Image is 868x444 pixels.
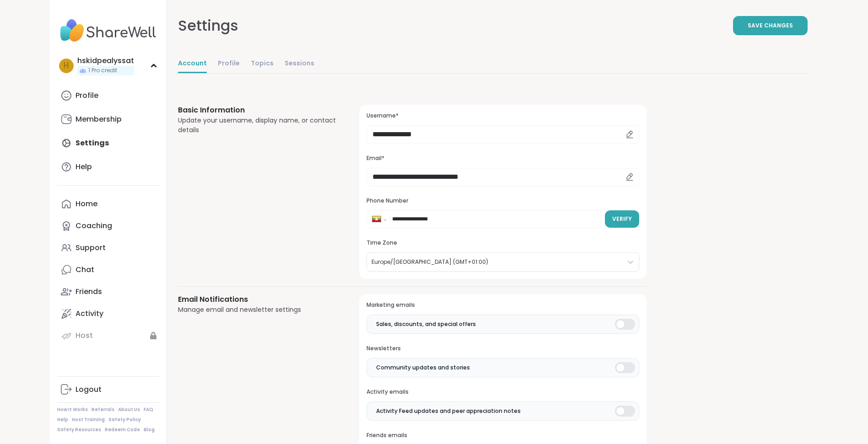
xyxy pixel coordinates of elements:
a: Membership [57,108,159,130]
a: Host Training [72,417,105,423]
a: Help [57,417,68,423]
div: Settings [178,15,238,37]
a: Help [57,156,159,178]
a: Coaching [57,215,159,237]
a: Home [57,193,159,215]
a: Blog [144,427,155,433]
span: 1 Pro credit [88,67,117,75]
span: Sales, discounts, and special offers [376,320,476,328]
div: Chat [75,265,94,275]
h3: Email* [367,155,639,162]
a: How It Works [57,407,88,413]
div: Manage email and newsletter settings [178,305,338,315]
div: Update your username, display name, or contact details [178,116,338,135]
a: About Us [118,407,140,413]
div: Support [75,243,106,253]
h3: Email Notifications [178,294,338,305]
a: Chat [57,259,159,281]
h3: Time Zone [367,239,639,247]
h3: Username* [367,112,639,120]
a: FAQ [144,407,153,413]
a: Profile [57,85,159,107]
a: Support [57,237,159,259]
a: Profile [218,55,240,73]
div: Membership [75,114,122,124]
button: Verify [605,210,639,228]
div: Host [75,331,93,341]
a: Redeem Code [105,427,140,433]
span: Community updates and stories [376,364,470,372]
h3: Marketing emails [367,301,639,309]
span: Activity Feed updates and peer appreciation notes [376,407,521,415]
h3: Phone Number [367,197,639,205]
div: Home [75,199,97,209]
a: Logout [57,379,159,401]
a: Account [178,55,207,73]
span: h [64,60,69,72]
button: Save Changes [733,16,808,35]
div: hskidpealyssat [77,56,134,66]
h3: Friends emails [367,432,639,439]
span: Save Changes [748,21,793,30]
div: Help [75,162,92,172]
a: Safety Policy [108,417,141,423]
h3: Basic Information [178,105,338,116]
a: Friends [57,281,159,303]
h3: Activity emails [367,388,639,396]
img: ShareWell Nav Logo [57,15,159,47]
div: Friends [75,287,102,297]
a: Safety Resources [57,427,101,433]
a: Host [57,325,159,347]
div: Profile [75,91,98,101]
div: Coaching [75,221,112,231]
a: Referrals [92,407,114,413]
div: Logout [75,385,102,395]
div: Activity [75,309,103,319]
a: Topics [251,55,274,73]
h3: Newsletters [367,345,639,353]
span: Verify [612,215,632,223]
a: Activity [57,303,159,325]
a: Sessions [285,55,314,73]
